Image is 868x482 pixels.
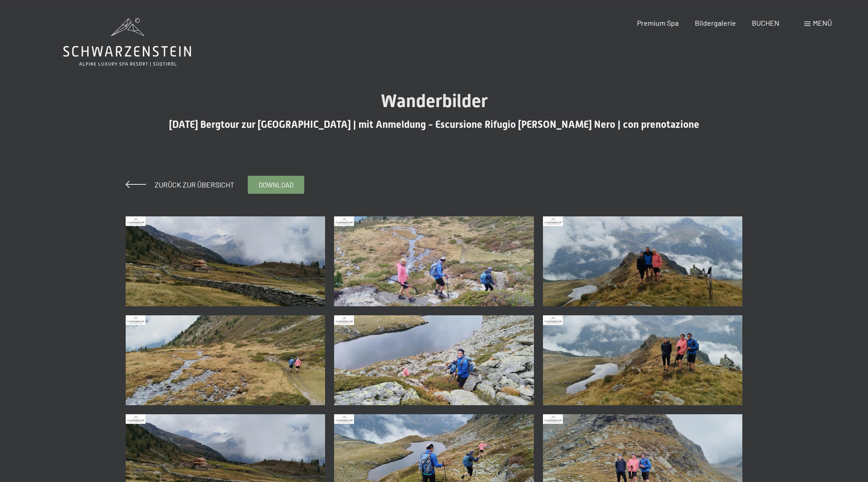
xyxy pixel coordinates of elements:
[126,216,325,306] img: 12-09-2025
[334,315,534,405] img: 12-09-2025
[334,216,534,306] img: 12-09-2025
[637,19,679,27] a: Premium Spa
[126,180,234,189] a: Zurück zur Übersicht
[332,212,536,311] a: 12-09-2025
[123,212,328,311] a: 12-09-2025
[543,216,743,306] img: 12-09-2025
[813,19,832,27] span: Menü
[695,19,736,27] a: Bildergalerie
[541,212,745,311] a: 12-09-2025
[147,180,234,189] span: Zurück zur Übersicht
[169,119,699,130] span: [DATE] Bergtour zur [GEOGRAPHIC_DATA] | mit Anmeldung - Escursione Rifugio [PERSON_NAME] Nero | c...
[259,180,293,190] span: download
[248,176,304,193] a: download
[123,311,328,410] a: 12-09-2025
[126,315,325,405] img: 12-09-2025
[381,90,488,112] span: Wanderbilder
[543,315,743,405] img: 12-09-2025
[752,19,779,27] a: BUCHEN
[332,311,536,410] a: 12-09-2025
[541,311,745,410] a: 12-09-2025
